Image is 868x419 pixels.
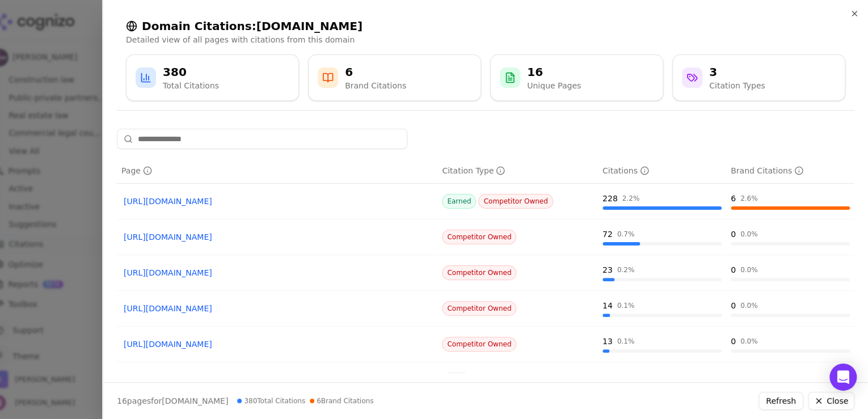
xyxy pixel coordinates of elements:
[602,371,608,383] div: 8
[740,194,758,203] div: 2.6 %
[709,64,765,80] div: 3
[602,165,649,176] div: Citations
[442,265,516,280] span: Competitor Owned
[731,300,736,311] div: 0
[442,230,516,244] span: Competitor Owned
[442,301,516,316] span: Competitor Owned
[731,264,736,276] div: 0
[617,265,635,274] div: 0.2 %
[442,337,516,352] span: Competitor Owned
[121,165,152,176] div: Page
[740,301,758,310] div: 0.0 %
[731,193,736,204] div: 6
[740,373,758,382] div: 0.0 %
[617,337,635,346] div: 0.1 %
[731,228,736,240] div: 0
[310,396,373,405] span: 6 Brand Citations
[617,301,635,310] div: 0.1 %
[117,158,437,184] th: page
[163,64,219,80] div: 380
[602,193,618,204] div: 228
[602,264,613,276] div: 23
[163,80,219,91] div: Total Citations
[598,158,726,184] th: totalCitationCount
[345,80,406,91] div: Brand Citations
[740,230,758,239] div: 0.0 %
[478,194,553,209] span: Competitor Owned
[124,338,431,350] a: [URL][DOMAIN_NAME]
[726,158,854,184] th: brandCitationCount
[731,371,736,383] div: 0
[527,80,581,91] div: Unique Pages
[124,267,431,278] a: [URL][DOMAIN_NAME]
[731,165,803,176] div: Brand Citations
[527,64,581,80] div: 16
[731,336,736,347] div: 0
[617,230,635,239] div: 0.7 %
[602,228,613,240] div: 72
[808,392,854,410] button: Close
[237,396,305,405] span: 380 Total Citations
[345,64,406,80] div: 6
[740,265,758,274] div: 0.0 %
[437,158,598,184] th: citationTypes
[709,80,765,91] div: Citation Types
[442,373,471,387] span: Other
[126,34,845,45] p: Detailed view of all pages with citations from this domain
[124,196,431,207] a: [URL][DOMAIN_NAME]
[117,396,127,405] span: 16
[124,303,431,314] a: [URL][DOMAIN_NAME]
[602,300,613,311] div: 14
[602,336,613,347] div: 13
[612,373,630,382] div: 0.1 %
[442,165,505,176] div: Citation Type
[442,194,476,209] span: Earned
[162,396,228,405] span: [DOMAIN_NAME]
[124,231,431,243] a: [URL][DOMAIN_NAME]
[740,337,758,346] div: 0.0 %
[622,194,640,203] div: 2.2 %
[126,18,845,34] h2: Domain Citations: [DOMAIN_NAME]
[117,395,228,407] p: page s for
[759,392,803,410] button: Refresh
